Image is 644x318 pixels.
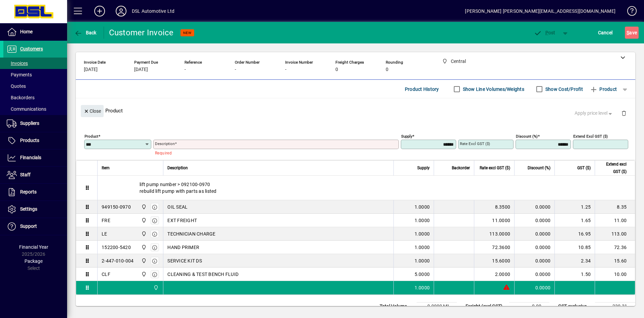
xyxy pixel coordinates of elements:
[415,204,430,210] span: 1.0000
[167,244,199,251] span: HAND PRIMER
[627,27,637,38] span: ave
[3,58,67,69] a: Invoices
[401,134,412,139] mat-label: Supply
[478,257,510,264] div: 15.6000
[555,303,595,311] td: GST exclusive
[528,164,550,172] span: Discount (%)
[554,214,595,227] td: 1.65
[3,103,67,115] a: Communications
[3,184,67,201] a: Reports
[3,115,67,132] a: Suppliers
[573,134,608,139] mat-label: Extend excl GST ($)
[509,303,549,311] td: 0.00
[7,106,46,112] span: Communications
[3,149,67,166] a: Financials
[20,155,41,160] span: Financials
[627,30,629,35] span: S
[622,1,636,23] a: Knowledge Base
[595,268,635,281] td: 10.00
[3,24,67,40] a: Home
[514,200,554,214] td: 0.0000
[405,84,439,95] span: Product History
[167,204,187,210] span: OIL SEAL
[98,176,635,200] div: lift pump number > 092100-0970 rebuild lift pump with parts as listed
[140,230,147,238] span: Central
[480,164,510,172] span: Rate excl GST ($)
[415,231,430,237] span: 1.0000
[167,164,188,172] span: Description
[102,271,110,278] div: CLF
[554,227,595,241] td: 16.95
[155,141,175,146] mat-label: Description
[3,92,67,103] a: Backorders
[478,271,510,278] div: 2.0000
[415,284,430,291] span: 1.0000
[534,30,555,35] span: ost
[74,30,97,35] span: Back
[79,108,105,114] app-page-header-button: Close
[20,138,39,143] span: Products
[20,172,31,177] span: Staff
[102,217,110,224] div: FRE
[514,268,554,281] td: 0.0000
[72,27,98,39] button: Back
[20,120,39,126] span: Suppliers
[167,217,197,224] span: EXT FREIGHT
[460,141,490,146] mat-label: Rate excl GST ($)
[545,30,548,35] span: P
[102,231,107,237] div: LE
[140,271,147,278] span: Central
[478,231,510,237] div: 113.0000
[3,218,67,235] a: Support
[102,204,131,210] div: 949150-0970
[544,86,583,93] label: Show Cost/Profit
[20,223,37,229] span: Support
[415,217,430,224] span: 1.0000
[596,27,614,39] button: Cancel
[3,80,67,92] a: Quotes
[462,303,509,311] td: Freight (excl GST)
[183,31,192,35] span: NEW
[514,241,554,254] td: 0.0000
[235,67,236,72] span: -
[625,27,639,39] button: Save
[554,268,595,281] td: 1.50
[110,5,132,17] button: Profile
[595,214,635,227] td: 11.00
[595,200,635,214] td: 8.35
[155,149,393,156] mat-error: Required
[462,86,524,93] label: Show Line Volumes/Weights
[7,95,35,100] span: Backorders
[102,244,131,251] div: 152200-5420
[167,257,202,264] span: SERVICE KIT DS
[417,303,457,311] td: 0.0000 M³
[3,167,67,183] a: Staff
[516,134,538,139] mat-label: Discount (%)
[7,61,28,66] span: Invoices
[577,164,591,172] span: GST ($)
[402,83,442,95] button: Product History
[595,241,635,254] td: 72.36
[595,303,635,311] td: 230.31
[132,6,174,16] div: DSL Automotive Ltd
[575,110,613,117] span: Apply price level
[167,231,215,237] span: TECHNICIAN CHARGE
[415,271,430,278] span: 5.0000
[554,254,595,268] td: 2.34
[599,161,627,175] span: Extend excl GST ($)
[7,72,32,77] span: Payments
[595,254,635,268] td: 15.60
[514,254,554,268] td: 0.0000
[465,6,615,16] div: [PERSON_NAME] [PERSON_NAME][EMAIL_ADDRESS][DOMAIN_NAME]
[102,257,133,264] div: 2-447-010-004
[3,201,67,218] a: Settings
[452,164,470,172] span: Backorder
[415,257,430,264] span: 1.0000
[24,258,43,264] span: Package
[167,271,238,278] span: CLEANING & TEST BENCH FLUID
[140,217,147,224] span: Central
[3,69,67,80] a: Payments
[20,206,37,212] span: Settings
[140,244,147,251] span: Central
[514,214,554,227] td: 0.0000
